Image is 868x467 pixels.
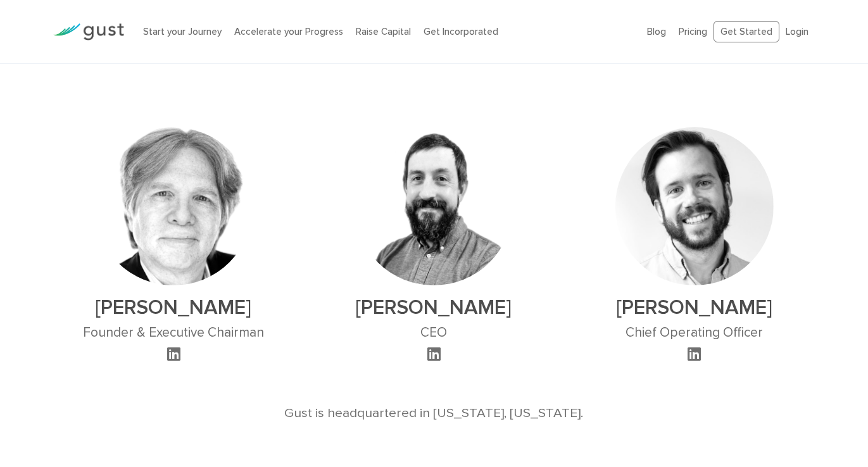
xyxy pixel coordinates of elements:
h2: [PERSON_NAME] [83,296,264,320]
p: Gust is headquartered in [US_STATE], [US_STATE]. [84,403,785,423]
a: Start your Journey [143,26,222,37]
img: Peter Swan [355,127,513,285]
img: Ryan Nash [615,127,774,285]
img: Gust Logo [53,23,124,40]
h2: [PERSON_NAME] [615,296,774,320]
h3: Founder & Executive Chairman [83,325,264,340]
a: Raise Capital [356,26,411,37]
a: Login [786,26,808,37]
h3: Chief Operating Officer [615,325,774,340]
a: Get Started [714,21,779,43]
a: Blog [647,26,666,37]
img: David Rose [94,127,253,285]
a: Pricing [679,26,707,37]
h3: CEO [355,325,513,340]
a: Accelerate your Progress [234,26,343,37]
h2: [PERSON_NAME] [355,296,513,320]
a: Get Incorporated [424,26,498,37]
